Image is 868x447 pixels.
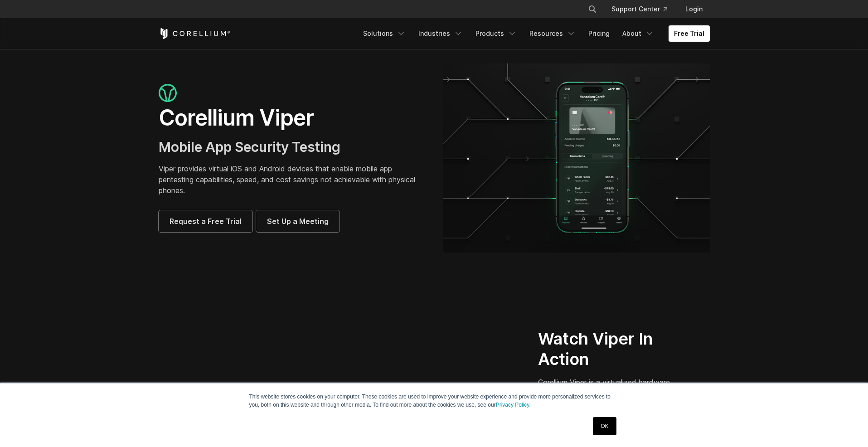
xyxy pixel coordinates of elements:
a: Free Trial [669,25,710,42]
a: Support Center [604,1,674,17]
button: Search [584,1,601,17]
a: Products [470,25,522,42]
h2: Watch Viper In Action [538,329,675,369]
a: Solutions [358,25,411,42]
a: Resources [524,25,581,42]
p: Viper provides virtual iOS and Android devices that enable mobile app pentesting capabilities, sp... [159,163,425,196]
p: This website stores cookies on your computer. These cookies are used to improve your website expe... [249,393,619,409]
img: viper_icon_large [159,84,177,102]
div: Navigation Menu [358,25,710,42]
a: Industries [413,25,468,42]
span: Mobile App Security Testing [159,139,340,155]
a: Pricing [583,25,615,42]
a: About [617,25,659,42]
img: viper_hero [443,63,710,253]
div: Navigation Menu [577,1,710,17]
a: Set Up a Meeting [256,210,339,232]
span: Set Up a Meeting [267,216,329,227]
a: Privacy Policy. [496,402,531,408]
a: Login [678,1,710,17]
h1: Corellium Viper [159,104,425,131]
a: Corellium Home [159,28,231,39]
a: OK [593,417,616,435]
a: Request a Free Trial [159,210,252,232]
span: Request a Free Trial [170,216,242,227]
